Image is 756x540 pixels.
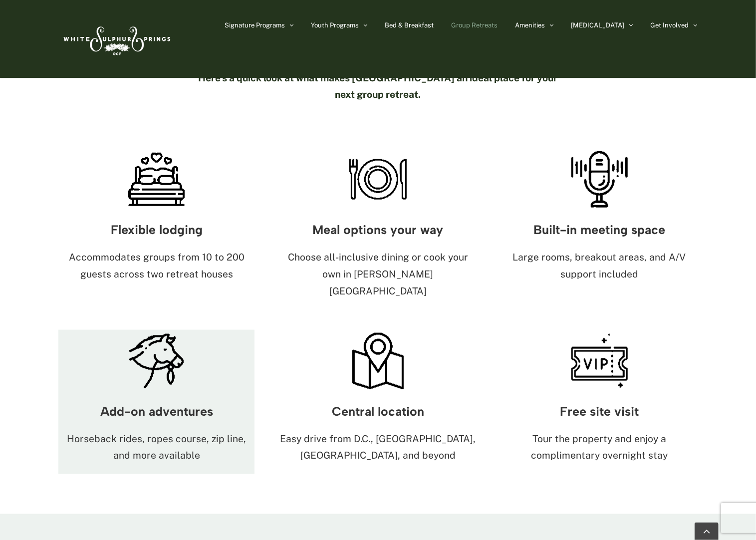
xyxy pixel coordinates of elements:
img: icon-bed [125,148,188,211]
p: Large rooms, breakout areas, and A/V support included [502,249,698,283]
h3: Flexible lodging [58,223,254,237]
h3: Free site visit [502,405,698,418]
p: Accommodates groups from 10 to 200 guests across two retreat houses [58,249,254,283]
span: Bed & Breakfast [385,22,434,28]
span: Group Retreats [452,22,498,28]
span: Get Involved [651,22,689,28]
p: Tour the property and enjoy a complimentary overnight stay [502,431,698,465]
h3: Meal options your way [280,223,476,237]
img: icon-horse [125,330,188,392]
span: Amenities [515,22,545,28]
img: icon-mic [568,148,631,211]
p: Easy drive from D.C., [GEOGRAPHIC_DATA], [GEOGRAPHIC_DATA], and beyond [280,431,476,465]
p: Horseback rides, ropes course, zip line, and more available [58,431,254,465]
img: icon-map-pin [347,330,409,392]
p: Choose all-inclusive dining or cook your own in [PERSON_NAME][GEOGRAPHIC_DATA] [280,249,476,299]
img: White Sulphur Springs Logo [59,15,174,62]
h3: Central location [280,405,476,418]
span: Youth Programs [311,22,359,28]
img: icon-dining [347,148,409,211]
img: icon-ticket [568,330,631,392]
h3: Built-in meeting space [502,223,698,237]
h3: Add-on adventures [58,405,254,418]
span: Signature Programs [225,22,285,28]
span: [MEDICAL_DATA] [571,22,625,28]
